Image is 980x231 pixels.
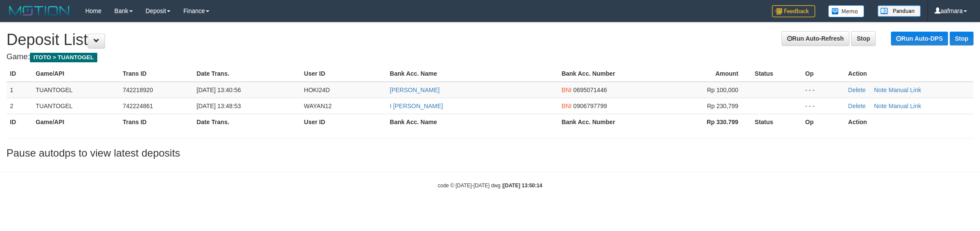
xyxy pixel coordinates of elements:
a: Manual Link [888,103,921,109]
th: Amount [666,66,752,82]
th: Game/API [32,114,119,130]
span: [DATE] 13:48:53 [197,103,241,109]
th: Bank Acc. Name [386,66,558,82]
th: Bank Acc. Name [386,114,558,130]
a: Stop [851,31,876,46]
strong: [DATE] 13:50:14 [503,183,542,189]
td: - - - [802,82,845,98]
h1: Deposit List [6,31,974,48]
th: ID [6,66,32,82]
a: Manual Link [888,87,921,93]
td: TUANTOGEL [32,98,119,114]
td: 1 [6,82,32,98]
th: User ID [301,66,387,82]
a: Note [874,103,887,109]
th: Date Trans. [193,66,301,82]
td: TUANTOGEL [32,82,119,98]
img: panduan.png [878,5,921,17]
th: Rp 330.799 [666,114,752,130]
span: [DATE] 13:40:56 [197,87,241,93]
img: Button%20Memo.svg [828,5,865,17]
th: User ID [301,114,387,130]
span: 742218920 [123,87,153,93]
span: 0695071446 [573,87,607,93]
span: BNI [561,103,571,109]
td: 2 [6,98,32,114]
span: HOKI24D [304,87,330,93]
th: Action [845,114,974,130]
th: Trans ID [119,66,193,82]
a: [PERSON_NAME] [390,87,439,93]
a: I [PERSON_NAME] [390,103,443,109]
img: Feedback.jpg [772,5,815,17]
th: Status [751,66,802,82]
th: Op [802,66,845,82]
th: Date Trans. [193,114,301,130]
a: Note [874,87,887,93]
td: - - - [802,98,845,114]
img: MOTION_logo.png [6,4,72,17]
h4: Game: [6,53,974,61]
a: Delete [848,87,865,93]
th: ID [6,114,32,130]
span: 0906797799 [573,103,607,109]
a: Stop [950,32,974,45]
span: 742224861 [123,103,153,109]
th: Op [802,114,845,130]
th: Status [751,114,802,130]
span: Rp 100,000 [707,87,738,93]
a: Run Auto-Refresh [781,31,849,46]
span: WAYAN12 [304,103,332,109]
a: Delete [848,103,865,109]
span: ITOTO > TUANTOGEL [30,53,97,62]
h3: Pause autodps to view latest deposits [6,148,974,159]
span: BNI [561,87,571,93]
small: code © [DATE]-[DATE] dwg | [438,183,542,189]
th: Bank Acc. Number [558,66,665,82]
th: Action [845,66,974,82]
a: Run Auto-DPS [891,32,948,45]
th: Trans ID [119,114,193,130]
th: Bank Acc. Number [558,114,665,130]
span: Rp 230,799 [707,103,738,109]
th: Game/API [32,66,119,82]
